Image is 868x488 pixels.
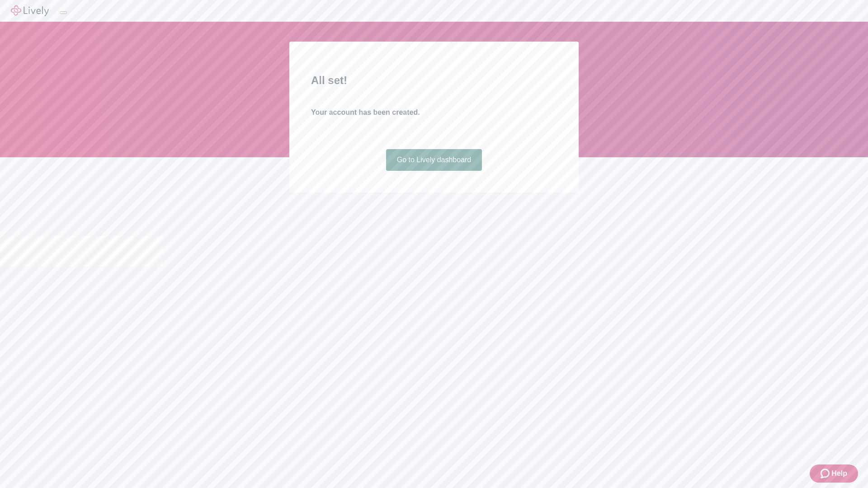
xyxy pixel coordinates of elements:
[810,465,858,483] button: Zendesk support iconHelp
[831,468,847,479] span: Help
[311,107,557,118] h4: Your account has been created.
[11,5,49,16] img: Lively
[386,149,482,171] a: Go to Lively dashboard
[311,72,557,89] h2: All set!
[821,468,831,479] svg: Zendesk support icon
[60,11,67,14] button: Log out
